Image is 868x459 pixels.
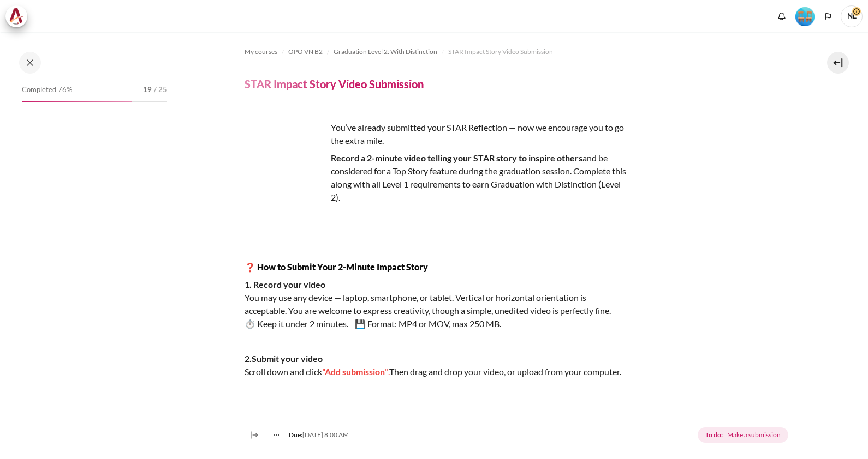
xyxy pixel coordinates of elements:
a: OPO VN B2 [288,45,323,58]
strong: Record a 2-minute video telling your STAR story to inspire others [331,153,582,163]
div: Completion requirements for STAR Impact Story Video Submission [698,425,790,445]
span: . [388,366,389,377]
p: Scroll down and click Then drag and drop your video, or upload from your computer. [245,352,627,378]
span: STAR Impact Story Video Submission [448,47,553,57]
a: My courses [245,45,277,58]
span: 19 [143,84,152,95]
img: Level #4 [795,7,815,26]
strong: Due: [289,431,302,439]
strong: To do: [705,430,723,440]
div: [DATE] 8:00 AM [264,430,349,440]
a: User menu [841,5,863,27]
span: / 25 [154,84,167,95]
strong: 1. Record your video [245,279,325,289]
p: and be considered for a Top Story feature during the graduation session. Complete this along with... [245,152,627,204]
button: Languages [820,8,836,25]
div: 76% [22,101,132,102]
img: wsed [245,121,326,203]
nav: Navigation bar [245,43,790,61]
div: Level #4 [795,6,815,26]
a: STAR Impact Story Video Submission [448,45,553,58]
p: You’ve already submitted your STAR Reflection — now we encourage you to go the extra mile. [245,121,627,147]
span: NL [841,5,863,27]
img: Architeck [9,8,24,25]
a: Architeck Architeck [5,5,33,27]
h4: STAR Impact Story Video Submission [245,77,424,91]
a: Graduation Level 2: With Distinction [334,45,437,58]
span: "Add submission" [322,366,388,377]
strong: 2.Submit your video [245,353,323,364]
p: You may use any device — laptop, smartphone, or tablet. Vertical or horizontal orientation is acc... [245,278,627,330]
span: Graduation Level 2: With Distinction [334,47,437,57]
span: My courses [245,47,277,57]
div: Show notification window with no new notifications [774,8,790,25]
a: Level #4 [791,6,819,26]
strong: ❓ How to Submit Your 2-Minute Impact Story [245,262,428,272]
span: Completed 76% [22,84,72,95]
span: OPO VN B2 [288,47,323,57]
span: Make a submission [727,430,781,440]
